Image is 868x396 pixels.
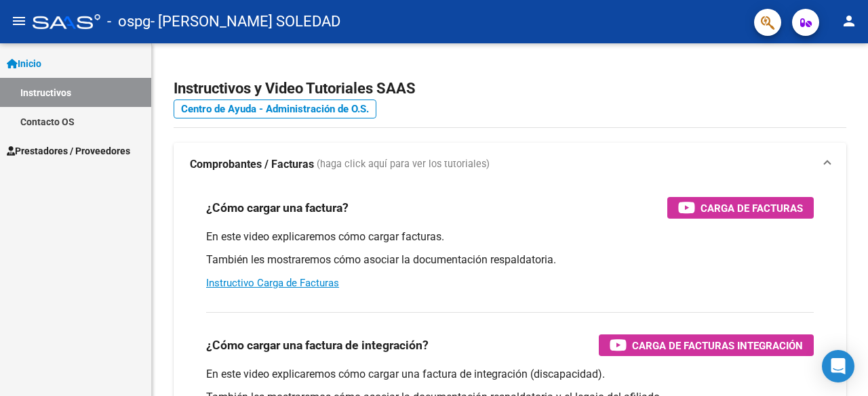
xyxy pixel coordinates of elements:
[206,198,349,217] h3: ¿Cómo cargar una factura?
[206,336,429,355] h3: ¿Cómo cargar una factura de integración?
[667,197,814,219] button: Carga de Facturas
[174,76,846,102] h2: Instructivos y Video Tutoriales SAAS
[841,13,857,29] mat-icon: person
[632,337,803,354] span: Carga de Facturas Integración
[190,157,314,172] strong: Comprobantes / Facturas
[11,13,27,29] mat-icon: menu
[174,143,846,186] mat-expansion-panel-header: Comprobantes / Facturas (haga click aquí para ver los tutoriales)
[206,229,814,244] p: En este video explicaremos cómo cargar facturas.
[7,144,130,158] span: Prestadores / Proveedores
[107,7,151,37] span: - ospg
[822,350,854,382] div: Open Intercom Messenger
[151,7,340,37] span: - [PERSON_NAME] SOLEDAD
[206,277,339,289] a: Instructivo Carga de Facturas
[206,252,814,267] p: También les mostraremos cómo asociar la documentación respaldatoria.
[206,367,814,382] p: En este video explicaremos cómo cargar una factura de integración (discapacidad).
[599,334,814,356] button: Carga de Facturas Integración
[701,200,803,217] span: Carga de Facturas
[317,157,490,172] span: (haga click aquí para ver los tutoriales)
[174,100,376,118] a: Centro de Ayuda - Administración de O.S.
[7,56,41,71] span: Inicio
